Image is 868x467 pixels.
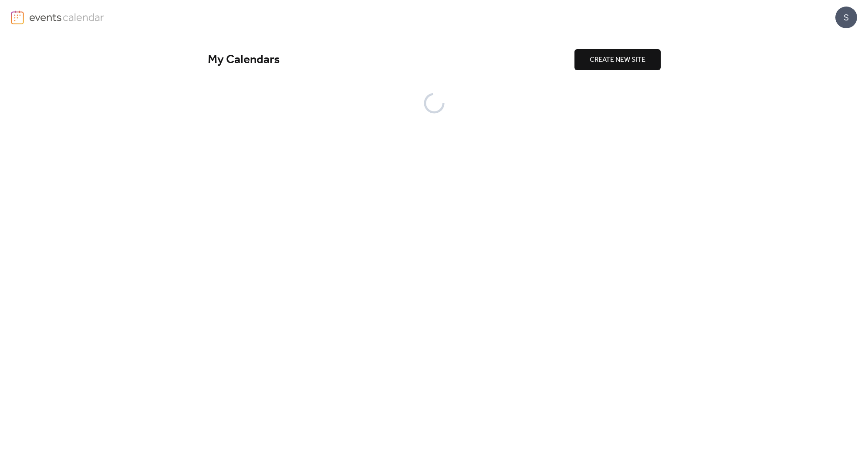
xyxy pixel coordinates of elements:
span: CREATE NEW SITE [590,55,645,65]
img: logo-type [29,10,105,24]
div: My Calendars [208,52,574,67]
img: logo [11,10,24,24]
button: CREATE NEW SITE [574,49,661,70]
div: S [835,7,857,28]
